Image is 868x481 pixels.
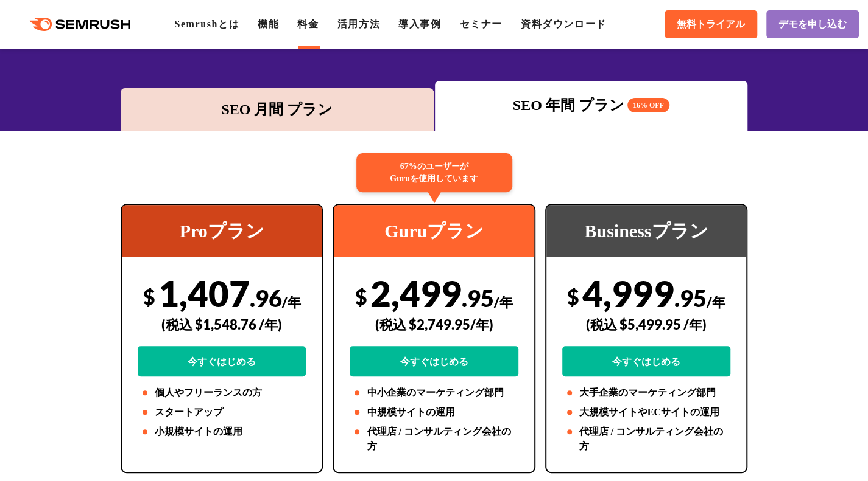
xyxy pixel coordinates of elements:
div: Guruプラン [334,205,534,257]
div: 4,999 [562,272,730,376]
a: 今すぐはじめる [350,346,518,376]
a: 今すぐはじめる [138,346,306,376]
li: 中小企業のマーケティング部門 [350,386,518,400]
li: 個人やフリーランスの方 [138,386,306,400]
span: .96 [250,284,282,312]
span: $ [355,284,367,309]
div: Proプラン [122,205,322,257]
span: /年 [282,294,301,310]
span: .95 [674,284,706,312]
a: セミナー [459,19,502,29]
div: 1,407 [138,272,306,376]
li: 代理店 / コンサルティング会社の方 [350,424,518,454]
a: 導入事例 [398,19,441,29]
a: 資料ダウンロード [521,19,607,29]
li: 小規模サイトの運用 [138,424,306,439]
div: SEO 年間 プラン [441,94,741,116]
li: 中規模サイトの運用 [350,405,518,420]
a: 無料トライアル [665,10,757,38]
div: (税込 $5,499.95 /年) [562,303,730,346]
li: スタートアップ [138,405,306,420]
a: 機能 [258,19,279,29]
li: 大手企業のマーケティング部門 [562,386,730,400]
a: 今すぐはじめる [562,346,730,376]
div: Businessプラン [546,205,746,257]
a: デモを申し込む [766,10,859,38]
div: 67%のユーザーが Guruを使用しています [356,153,512,192]
span: 16% OFF [627,98,669,112]
span: /年 [494,294,513,310]
div: SEO 月間 プラン [127,99,427,120]
span: 無料トライアル [677,18,745,31]
a: 活用方法 [337,19,380,29]
a: 料金 [297,19,319,29]
span: $ [567,284,579,309]
span: .95 [462,284,494,312]
div: (税込 $1,548.76 /年) [138,303,306,346]
li: 代理店 / コンサルティング会社の方 [562,424,730,454]
span: $ [143,284,155,309]
div: (税込 $2,749.95/年) [350,303,518,346]
span: デモを申し込む [778,18,847,31]
span: /年 [706,294,725,310]
div: 2,499 [350,272,518,376]
li: 大規模サイトやECサイトの運用 [562,405,730,420]
a: Semrushとは [174,19,239,29]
